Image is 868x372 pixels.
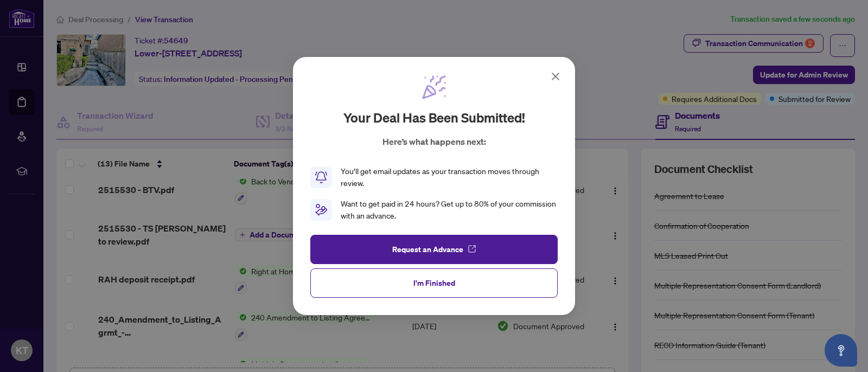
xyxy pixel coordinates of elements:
[310,235,558,264] button: Request an Advance
[343,109,525,126] h2: Your deal has been submitted!
[392,241,463,258] span: Request an Advance
[413,274,455,292] span: I'm Finished
[825,334,857,367] button: Open asap
[310,268,558,298] button: I'm Finished
[382,135,486,148] p: Here’s what happens next:
[341,165,558,189] div: You’ll get email updates as your transaction moves through review.
[341,198,558,222] div: Want to get paid in 24 hours? Get up to 80% of your commission with an advance.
